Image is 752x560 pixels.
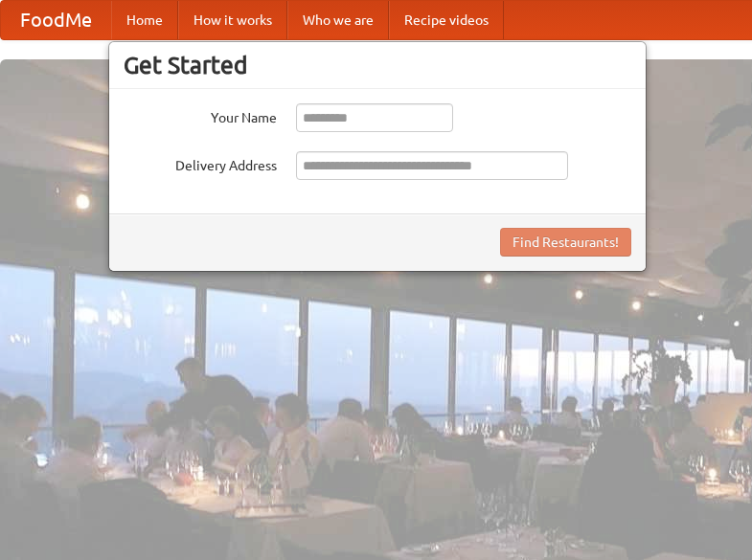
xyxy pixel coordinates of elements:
[287,1,389,39] a: Who we are
[124,151,277,175] label: Delivery Address
[111,1,178,39] a: Home
[500,228,631,257] button: Find Restaurants!
[178,1,287,39] a: How it works
[1,1,111,39] a: FoodMe
[124,51,631,79] h3: Get Started
[124,103,277,127] label: Your Name
[389,1,504,39] a: Recipe videos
